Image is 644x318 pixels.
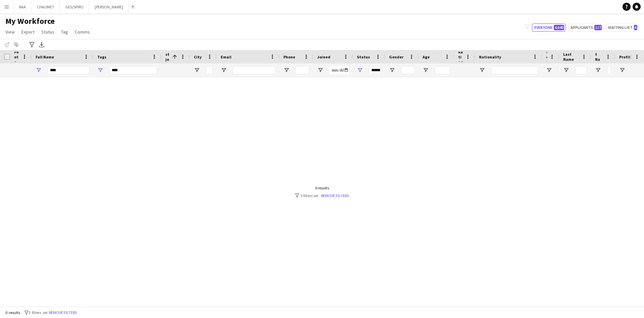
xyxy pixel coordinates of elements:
button: Waiting list6 [606,24,639,32]
div: 3 filters set [295,193,349,198]
input: City Filter Input [206,66,213,74]
span: Age [423,54,430,59]
button: [PERSON_NAME] [89,0,129,13]
input: Email Filter Input [233,66,275,74]
button: Remove filters [48,309,78,316]
input: Workforce ID Filter Input [558,66,561,74]
input: Last Name Filter Input [575,66,587,74]
span: 3 filters set [29,310,48,315]
input: Column with Header Selection [4,54,10,60]
button: Everyone4,640 [532,24,566,32]
input: Age Filter Input [435,66,450,74]
span: Last job [165,47,170,67]
a: Remove filters [321,193,349,198]
button: GES/SPIRO [60,0,89,13]
button: Open Filter Menu [563,67,569,73]
span: Export [21,29,35,35]
span: First Name [595,47,603,67]
div: 0 results [295,185,349,190]
app-action-btn: Export XLSX [38,41,46,49]
button: Open Filter Menu [97,67,103,73]
input: Nationality Filter Input [491,66,538,74]
a: Comms [72,28,93,36]
button: Open Filter Menu [36,67,42,73]
button: Open Filter Menu [283,67,289,73]
input: Joined Filter Input [329,66,349,74]
span: View [5,29,15,35]
span: Profile [619,54,633,59]
span: Tags [97,54,106,59]
button: Open Filter Menu [317,67,323,73]
span: Photo [14,49,19,64]
input: Full Name Filter Input [48,66,89,74]
button: RAA [14,0,32,13]
span: Rating [458,49,463,64]
span: Phone [283,54,295,59]
span: Email [221,54,231,59]
a: View [3,28,17,36]
span: 4,640 [554,25,564,30]
span: Status [357,54,370,59]
button: Open Filter Menu [546,67,552,73]
input: Phone Filter Input [296,66,309,74]
span: Joined [317,54,330,59]
button: Open Filter Menu [619,67,625,73]
button: Open Filter Menu [194,67,200,73]
span: Status [41,29,54,35]
input: First Name Filter Input [607,66,611,74]
span: Workforce ID [546,29,547,85]
app-action-btn: Advanced filters [28,41,36,49]
button: Open Filter Menu [389,67,395,73]
span: Full Name [36,54,54,59]
span: Nationality [479,54,501,59]
span: 117 [594,25,602,30]
span: Comms [75,29,90,35]
button: Open Filter Menu [423,67,429,73]
button: Applicants117 [568,24,603,32]
span: Tag [61,29,68,35]
a: Export [19,28,37,36]
button: Open Filter Menu [221,67,227,73]
span: 6 [634,25,637,30]
span: Gender [389,54,404,59]
button: Open Filter Menu [595,67,601,73]
a: Status [39,28,57,36]
input: Gender Filter Input [401,66,415,74]
span: Last Name [563,52,579,62]
span: City [194,54,202,59]
a: Tag [58,28,71,36]
button: Open Filter Menu [479,67,485,73]
button: CHAUMET [32,0,60,13]
button: Open Filter Menu [357,67,363,73]
span: My Workforce [5,16,55,26]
